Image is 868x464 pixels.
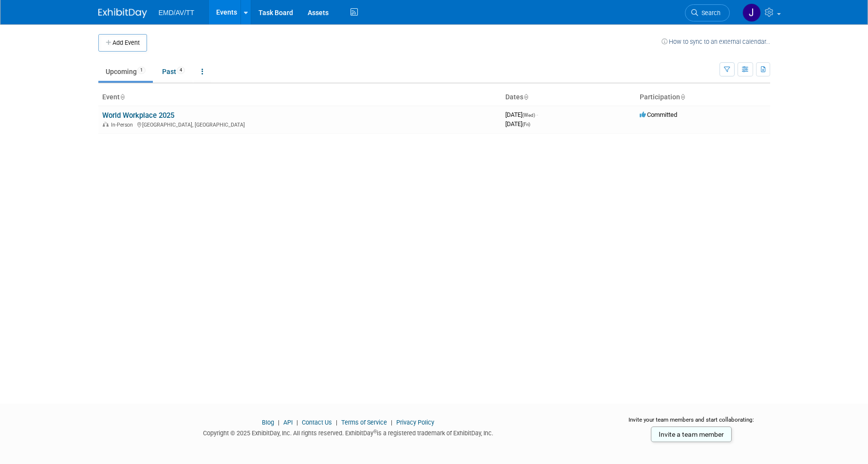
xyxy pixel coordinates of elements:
[294,419,300,426] span: |
[523,93,528,101] a: Sort by Start Date
[98,8,147,18] img: ExhibitDay
[120,93,125,101] a: Sort by Event Name
[680,93,685,101] a: Sort by Participation Type
[636,89,770,106] th: Participation
[388,419,395,426] span: |
[662,38,770,45] a: How to sync to an external calendar...
[98,427,599,438] div: Copyright © 2025 ExhibitDay, Inc. All rights reserved. ExhibitDay is a registered trademark of Ex...
[685,4,730,21] a: Search
[98,34,147,52] button: Add Event
[111,122,136,128] span: In-Person
[396,419,434,426] a: Privacy Policy
[276,419,282,426] span: |
[159,9,195,17] span: EMD/AV/TT
[613,416,770,430] div: Invite your team members and start collaborating:
[651,427,732,442] a: Invite a team member
[333,419,340,426] span: |
[177,67,185,74] span: 4
[98,89,501,106] th: Event
[262,419,274,426] a: Blog
[742,3,761,22] img: Jolene Rheault
[505,120,530,128] span: [DATE]
[373,429,377,434] sup: ®
[283,419,293,426] a: API
[102,120,498,128] div: [GEOGRAPHIC_DATA], [GEOGRAPHIC_DATA]
[103,122,109,127] img: In-Person Event
[505,111,538,118] span: [DATE]
[501,89,636,106] th: Dates
[640,111,677,118] span: Committed
[302,419,332,426] a: Contact Us
[341,419,387,426] a: Terms of Service
[522,122,530,127] span: (Fri)
[102,111,174,120] a: World Workplace 2025
[522,112,535,118] span: (Wed)
[98,62,153,81] a: Upcoming1
[536,111,538,118] span: -
[155,62,192,81] a: Past4
[698,9,720,17] span: Search
[137,67,146,74] span: 1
